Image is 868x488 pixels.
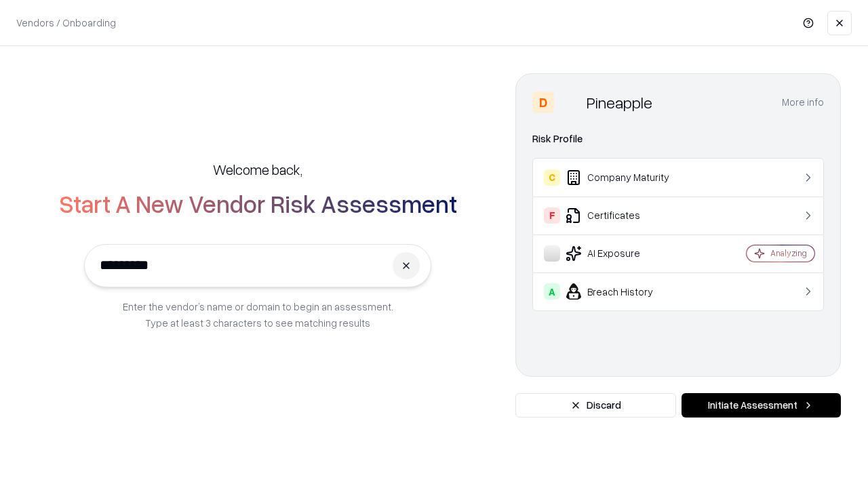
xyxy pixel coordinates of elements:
[770,247,807,259] div: Analyzing
[544,283,706,300] div: Breach History
[544,169,706,186] div: Company Maturity
[532,131,824,147] div: Risk Profile
[544,245,706,262] div: AI Exposure
[782,90,824,115] button: More info
[59,190,457,217] h2: Start A New Vendor Risk Assessment
[544,169,560,186] div: C
[213,160,302,179] h5: Welcome back,
[559,91,581,113] img: Pineapple
[544,207,560,224] div: F
[682,393,841,418] button: Initiate Assessment
[123,298,393,331] p: Enter the vendor’s name or domain to begin an assessment. Type at least 3 characters to see match...
[587,91,652,113] div: Pineapple
[544,283,560,300] div: A
[515,393,676,418] button: Discard
[532,91,554,113] div: D
[16,16,116,30] p: Vendors / Onboarding
[544,207,706,224] div: Certificates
